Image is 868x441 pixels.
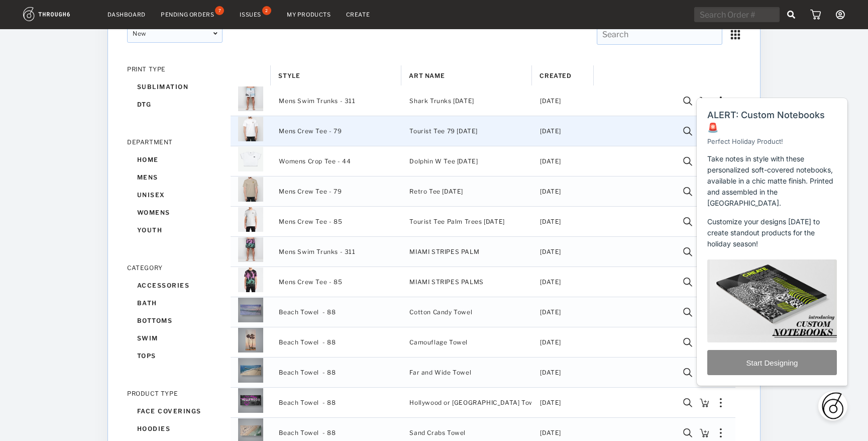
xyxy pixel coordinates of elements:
[279,426,336,439] span: Beach Towel - 88
[215,6,224,15] div: 7
[238,177,263,202] img: 1650_Thumb_72787310a9eb4622a5b3eb6892d0cf4b-650-.png
[346,11,370,18] a: Create
[279,245,355,258] span: Mens Swim Trunks - 311
[161,11,214,18] div: Pending Orders
[127,390,223,397] div: PRODUCT TYPE
[409,237,526,266] span: MIAMI STRIPES PALM
[127,312,223,329] div: bottoms
[540,155,561,168] span: [DATE]
[540,306,561,319] span: [DATE]
[540,125,561,138] span: [DATE]
[231,207,735,237] div: Press SPACE to select this row.
[409,268,526,296] span: MIAMI STRIPES PALMS
[540,215,561,228] span: [DATE]
[683,97,692,106] img: icon_search.981774d6.svg
[127,294,223,312] div: bath
[238,86,263,111] img: 1650_Thumb_7da29a5b96834c07b7c376f787ca37bf-650-.png
[127,151,223,168] div: home
[240,11,261,18] div: Issues
[238,388,263,413] img: 1650_Thumb_c2aa396c5c0b48c293bb0f1252f8d916-650-.png
[409,147,526,175] span: Dolphin W Tee [DATE]
[238,358,263,383] img: 1650_Thumb_739a360f37a34a20ab403fea772a6635-650-.png
[238,146,263,171] img: 1650_Thumb_56a52b4715744ddf822678b3a9ecff49-650-.png
[279,155,351,168] span: Womens Crop Tee - 44
[700,428,709,437] img: icon_add_to_cart.3722cea2.svg
[409,207,526,236] span: Tourist Tee Palm Trees [DATE]
[279,276,342,289] span: Mens Crew Tee - 85
[540,336,561,349] span: [DATE]
[127,221,223,239] div: youth
[539,72,571,79] span: Created
[161,10,225,19] a: Pending Orders7
[262,6,271,15] div: 2
[127,347,223,365] div: tops
[127,186,223,204] div: unisex
[231,297,735,327] div: Press SPACE to select this row.
[720,398,722,407] img: meatball_vertical.0c7b41df.svg
[231,327,735,358] div: Press SPACE to select this row.
[231,116,735,146] div: Press SPACE to select this row.
[279,95,355,108] span: Mens Swim Trunks - 311
[279,336,336,349] span: Beach Towel - 88
[278,72,300,79] span: Style
[231,267,735,297] div: Press SPACE to select this row.
[409,117,526,145] span: Tourist Tee 79 [DATE]
[231,388,735,418] div: Press SPACE to select this row.
[597,24,722,45] input: Search
[238,237,263,262] img: 1263_Thumb_eb208447c7ec42afbba7967ed89ea579-263-.png
[127,402,223,420] div: face coverings
[127,420,223,437] div: hoodies
[240,10,272,19] a: Issues2
[540,185,561,198] span: [DATE]
[127,329,223,347] div: swim
[279,185,342,198] span: Mens Crew Tee - 79
[231,358,735,388] div: Press SPACE to select this row.
[279,366,336,379] span: Beach Towel - 88
[287,11,331,18] a: My Products
[540,426,561,439] span: [DATE]
[127,168,223,186] div: mens
[540,245,561,258] span: [DATE]
[730,29,741,40] img: icon_grid.a00f4c4d.svg
[238,297,263,322] img: 1650_Thumb_0daccf71a09a41c584e55755c2ef0f71-650-.png
[694,7,780,22] input: Search Order #
[409,72,445,79] span: Art Name
[540,366,561,379] span: [DATE]
[409,388,526,417] span: Hollywood or [GEOGRAPHIC_DATA] Towel
[540,276,561,289] span: [DATE]
[279,215,342,228] span: Mens Crew Tee - 85
[107,11,146,18] a: Dashboard
[683,247,692,256] img: icon_search.981774d6.svg
[127,24,223,43] div: New
[231,177,735,207] div: Press SPACE to select this row.
[127,277,223,294] div: accessories
[279,125,342,138] span: Mens Crew Tee - 79
[683,308,692,317] img: icon_search.981774d6.svg
[279,306,336,319] span: Beach Towel - 88
[683,127,692,136] img: icon_search.981774d6.svg
[409,358,526,387] span: Far and Wide Towel
[683,338,692,347] img: icon_search.981774d6.svg
[23,7,92,21] img: logo.1c10ca64.svg
[700,398,709,407] img: icon_add_to_cart.3722cea2.svg
[540,396,561,409] span: [DATE]
[231,146,735,177] div: Press SPACE to select this row.
[683,187,692,196] img: icon_search.981774d6.svg
[409,177,526,206] span: Retro Tee [DATE]
[238,267,263,292] img: 1263_Thumb_599fe47701a34146ab09ef32e4f003f9-263-.png
[127,264,223,272] div: CATEGORY
[231,237,735,267] div: Press SPACE to select this row.
[238,116,263,141] img: 1650_Thumb_2fee4f6d619141fc9f4d2b03a69f3e0c-650-.png
[720,428,722,437] img: meatball_vertical.0c7b41df.svg
[683,278,692,287] img: icon_search.981774d6.svg
[683,157,692,166] img: icon_search.981774d6.svg
[692,97,853,391] iframe: Help Scout Beacon - Messages and Notifications
[127,78,223,96] div: sublimation
[127,138,223,146] div: DEPARTMENT
[683,368,692,377] img: icon_search.981774d6.svg
[127,96,223,113] div: dtg
[127,65,223,73] div: PRINT TYPE
[238,207,263,232] img: 1650_Thumb_956be212050c4c02a9548f906e93a5c7-650-.png
[683,428,692,437] img: icon_search.981774d6.svg
[238,327,263,352] img: 1650_Thumb_c591516b79c1424d96643d91b0720a12-650-.png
